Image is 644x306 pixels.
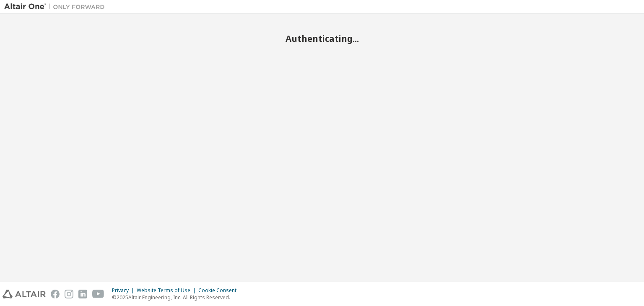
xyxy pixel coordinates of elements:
[3,290,46,298] img: altair_logo.svg
[92,290,104,298] img: youtube.svg
[198,287,241,294] div: Cookie Consent
[78,290,87,298] img: linkedin.svg
[112,287,137,294] div: Privacy
[137,287,198,294] div: Website Terms of Use
[112,294,241,301] p: © 2025 Altair Engineering, Inc. All Rights Reserved.
[65,290,73,298] img: instagram.svg
[4,3,109,11] img: Altair One
[4,33,640,44] h2: Authenticating...
[51,290,60,298] img: facebook.svg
